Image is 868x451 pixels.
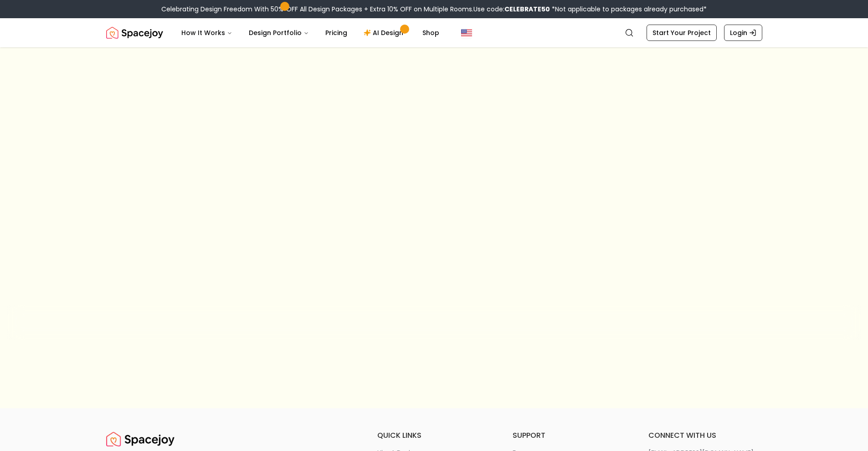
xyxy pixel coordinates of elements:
[318,24,354,42] a: Pricing
[106,18,762,47] nav: Global
[550,5,707,14] span: *Not applicable to packages already purchased*
[356,24,413,42] a: AI Design
[415,24,447,42] a: Shop
[461,27,472,38] img: United States
[106,24,163,42] img: Spacejoy Logo
[106,24,163,42] a: Spacejoy
[106,430,175,448] img: Spacejoy Logo
[241,24,316,42] button: Design Portfolio
[106,430,175,448] a: Spacejoy
[174,24,447,42] nav: Main
[647,25,717,41] a: Start Your Project
[377,430,491,441] h6: quick links
[648,430,762,441] h6: connect with us
[174,24,240,42] button: How It Works
[161,5,707,14] div: Celebrating Design Freedom With 50% OFF All Design Packages + Extra 10% OFF on Multiple Rooms.
[513,430,627,441] h6: support
[473,5,550,14] span: Use code:
[504,5,550,14] b: CELEBRATE50
[724,25,762,41] a: Login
